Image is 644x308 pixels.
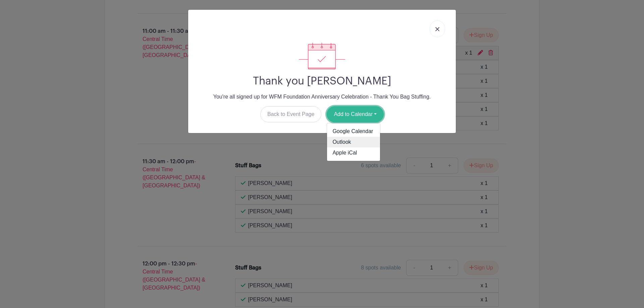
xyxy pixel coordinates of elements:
a: Outlook [327,137,380,147]
h2: Thank you [PERSON_NAME] [194,75,450,87]
a: Back to Event Page [260,106,322,122]
a: Apple iCal [327,147,380,158]
img: signup_complete-c468d5dda3e2740ee63a24cb0ba0d3ce5d8a4ecd24259e683200fb1569d990c8.svg [299,43,345,69]
img: close_button-5f87c8562297e5c2d7936805f587ecaba9071eb48480494691a3f1689db116b3.svg [435,27,439,31]
a: Google Calendar [327,126,380,137]
button: Add to Calendar [327,106,384,122]
p: You're all signed up for WFM Foundation Anniversary Celebration - Thank You Bag Stuffing. [194,93,450,101]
